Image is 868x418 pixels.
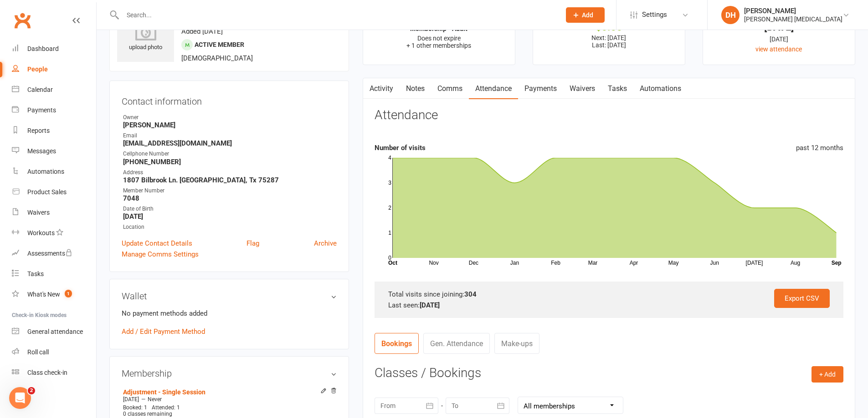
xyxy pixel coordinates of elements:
span: 1 [65,290,72,297]
a: Payments [518,78,563,99]
a: Dashboard [12,39,96,59]
a: Automations [633,78,688,99]
a: Bookings [375,333,419,354]
div: Calendar [27,86,53,93]
div: Cellphone Number [123,150,337,158]
div: Dashboard [27,45,59,52]
div: [DATE] [711,22,847,32]
a: Update Contact Details [122,238,192,249]
div: Email [123,131,337,140]
div: Payments [27,106,56,114]
a: Make-ups [494,333,539,354]
div: [PERSON_NAME] [MEDICAL_DATA] [744,15,842,23]
a: Automations [12,161,96,182]
button: Add [566,7,605,23]
div: DH [721,6,740,24]
a: Attendance [469,78,518,99]
div: Last seen: [388,300,830,311]
a: Workouts [12,223,96,243]
span: Active member [195,41,244,48]
span: Booked: 1 [123,404,147,411]
div: Date of Birth [123,205,337,213]
p: No payment methods added [122,308,337,319]
div: Class check-in [27,369,67,376]
a: Waivers [563,78,601,99]
span: 0 classes remaining [123,411,172,417]
div: Reports [27,127,50,134]
a: Payments [12,100,96,121]
a: Gen. Attendance [423,333,490,354]
strong: [DATE] [420,301,440,309]
span: Does not expire [417,35,461,42]
h3: Contact information [122,93,337,106]
span: Settings [642,5,667,25]
div: Tasks [27,270,44,277]
div: past 12 months [796,142,843,153]
div: [PERSON_NAME] [744,7,842,15]
a: Roll call [12,342,96,363]
div: $0.00 [541,22,677,32]
a: Tasks [12,264,96,284]
span: 2 [28,387,35,394]
span: Never [148,396,162,403]
a: Clubworx [11,9,34,32]
a: Class kiosk mode [12,363,96,383]
a: Manage Comms Settings [122,249,199,260]
strong: 7048 [123,194,337,202]
div: Product Sales [27,188,67,196]
span: [DATE] [123,396,139,403]
div: What's New [27,291,60,298]
h3: Classes / Bookings [375,366,843,380]
div: General attendance [27,328,83,335]
span: + 1 other memberships [406,42,471,49]
time: Added [DATE] [181,27,223,35]
a: Notes [400,78,431,99]
a: Archive [314,238,337,249]
p: Next: [DATE] Last: [DATE] [541,34,677,49]
a: People [12,59,96,80]
a: Adjustment - Single Session [123,388,205,396]
strong: [EMAIL_ADDRESS][DOMAIN_NAME] [123,139,337,147]
a: Export CSV [774,289,830,308]
div: Owner [123,113,337,122]
button: + Add [812,366,843,383]
a: Add / Edit Payment Method [122,326,205,337]
a: Waivers [12,202,96,223]
strong: [PHONE_NUMBER] [123,158,337,166]
div: Waivers [27,209,50,216]
div: Messages [27,147,56,155]
a: Product Sales [12,182,96,202]
div: Total visits since joining: [388,289,830,300]
strong: [PERSON_NAME] [123,121,337,129]
a: Reports [12,121,96,141]
a: What's New1 [12,284,96,305]
h3: Attendance [375,108,438,122]
div: Location [123,223,337,232]
span: Add [582,11,593,19]
div: [DATE] [711,34,847,44]
input: Search... [120,9,554,21]
a: Messages [12,141,96,161]
div: Automations [27,168,64,175]
h3: Membership [122,368,337,378]
div: Roll call [27,348,49,356]
strong: Number of visits [375,144,426,152]
a: view attendance [755,45,802,53]
div: Address [123,168,337,177]
iframe: Intercom live chat [9,387,31,409]
a: Assessments [12,243,96,264]
div: upload photo [117,22,174,52]
strong: 1807 Bilbrook Ln. [GEOGRAPHIC_DATA], Tx 75287 [123,176,337,184]
div: — [121,396,337,403]
a: Tasks [601,78,633,99]
strong: 304 [464,290,477,298]
strong: [DATE] [123,212,337,221]
span: [DEMOGRAPHIC_DATA] [181,54,253,62]
a: Calendar [12,80,96,100]
a: Activity [363,78,400,99]
div: Assessments [27,250,72,257]
div: Workouts [27,229,55,237]
div: Member Number [123,186,337,195]
h3: Wallet [122,291,337,301]
div: People [27,65,48,73]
